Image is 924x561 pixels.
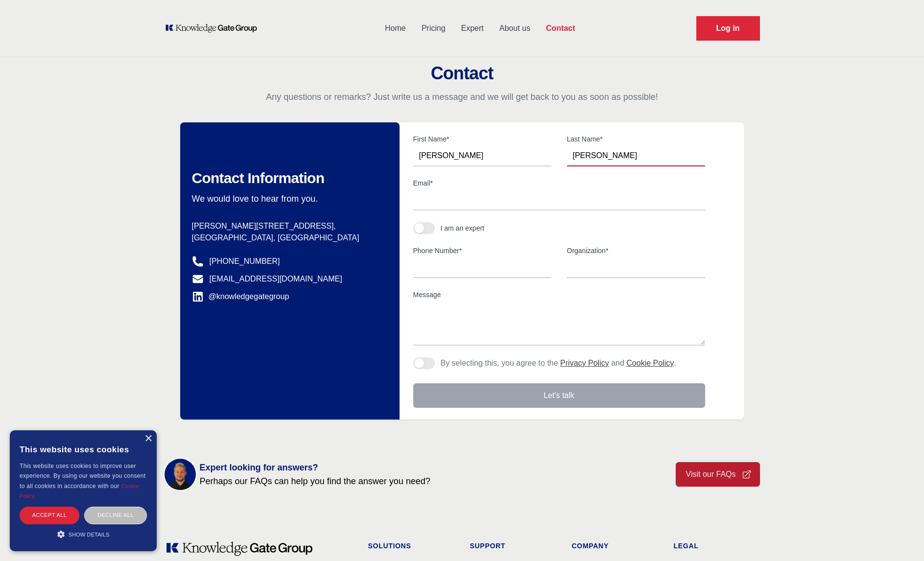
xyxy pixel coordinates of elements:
[441,357,676,369] p: By selecting this, you agree to the and .
[626,359,674,367] a: Cookie Policy
[69,532,110,538] span: Show details
[200,461,430,474] span: Expert looking for answers?
[470,541,556,551] h1: Support
[165,23,264,33] a: KOL Knowledge Platform: Talk to Key External Experts (KEE)
[144,435,152,443] div: Close
[20,507,79,524] div: Accept all
[696,16,760,41] a: Request Demo
[210,256,280,267] a: [PHONE_NUMBER]
[674,541,760,551] h1: Legal
[413,246,551,256] label: Phone Number*
[165,459,196,490] img: KOL management, KEE, Therapy area experts
[538,16,583,41] a: Contact
[875,514,924,561] iframe: Chat Widget
[20,529,147,539] div: Show details
[377,16,414,41] a: Home
[20,438,147,461] div: This website uses cookies
[413,178,705,188] label: Email*
[413,383,705,408] button: Let's talk
[560,359,609,367] a: Privacy Policy
[567,134,705,144] label: Last Name*
[414,16,453,41] a: Pricing
[453,16,492,41] a: Expert
[192,232,376,244] p: [GEOGRAPHIC_DATA], [GEOGRAPHIC_DATA]
[875,514,924,561] div: Chat-widget
[20,483,139,499] a: Cookie Policy
[192,220,376,232] p: [PERSON_NAME][STREET_ADDRESS],
[200,474,430,488] span: Perhaps our FAQs can help you find the answer you need?
[192,169,376,187] h2: Contact Information
[567,246,705,256] label: Organization*
[368,541,454,551] h1: Solutions
[413,134,551,144] label: First Name*
[441,223,485,233] div: I am an expert
[413,290,705,300] label: Message
[210,273,342,285] a: [EMAIL_ADDRESS][DOMAIN_NAME]
[676,462,760,487] a: Visit our FAQs
[492,16,538,41] a: About us
[20,463,145,490] span: This website uses cookies to improve user experience. By using our website you consent to all coo...
[572,541,658,551] h1: Company
[84,507,147,524] div: Decline all
[192,193,376,205] p: We would love to hear from you.
[192,291,289,303] a: @knowledgegategroup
